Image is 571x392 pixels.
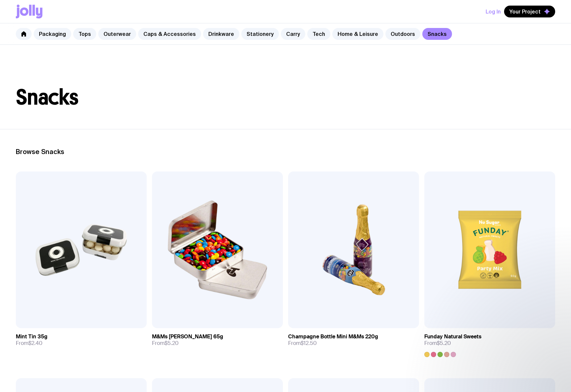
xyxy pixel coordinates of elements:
h3: M&Ms [PERSON_NAME] 65g [152,333,223,340]
button: Log In [486,6,501,17]
span: $12.50 [301,340,317,347]
a: Tech [307,28,330,40]
h3: Funday Natural Sweets [424,333,481,340]
span: From [152,340,179,347]
a: Mint Tin 35gFrom$2.40 [16,328,147,352]
a: Outerwear [98,28,136,40]
a: Home & Leisure [332,28,383,40]
a: Drinkware [203,28,239,40]
a: Tops [73,28,96,40]
a: Snacks [422,28,452,40]
iframe: Intercom live chat [549,370,564,385]
button: Your Project [504,6,555,17]
h3: Mint Tin 35g [16,333,47,340]
a: Carry [281,28,305,40]
span: Your Project [509,8,541,15]
span: From [288,340,317,347]
span: $5.20 [165,340,179,347]
a: M&Ms [PERSON_NAME] 65gFrom$5.20 [152,328,283,352]
h3: Champagne Bottle Mini M&Ms 220g [288,333,378,340]
a: Stationery [241,28,279,40]
h2: Browse Snacks [16,148,555,156]
span: $5.20 [437,340,451,347]
h1: Snacks [16,87,555,108]
a: Funday Natural SweetsFrom$5.20 [424,328,555,357]
span: $2.40 [28,340,43,347]
a: Caps & Accessories [138,28,201,40]
a: Packaging [34,28,71,40]
a: Champagne Bottle Mini M&Ms 220gFrom$12.50 [288,328,419,352]
a: Outdoors [385,28,420,40]
span: From [424,340,451,347]
span: From [16,340,43,347]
